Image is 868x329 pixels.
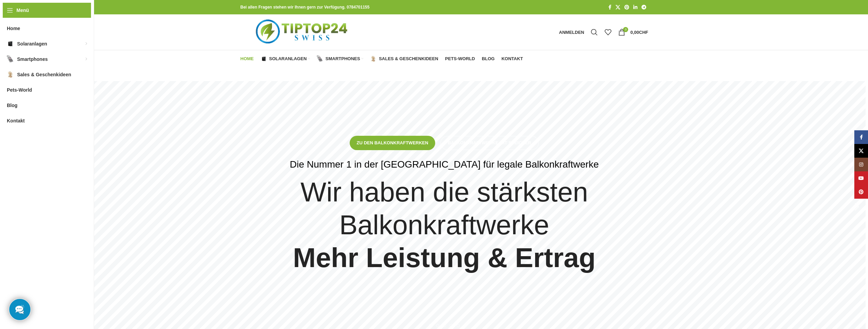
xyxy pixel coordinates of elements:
[241,52,254,66] a: Home
[622,3,631,12] a: Pinterest Social Link
[631,3,639,12] a: LinkedIn Social Link
[241,176,648,274] h4: Wir haben die stärksten Balkonkraftwerke
[482,56,495,62] span: Blog
[241,14,365,50] img: Tiptop24 Nachhaltige & Faire Produkte
[237,52,527,66] div: Hauptnavigation
[623,27,628,32] span: 0
[7,84,32,96] span: Pets-World
[854,130,868,144] a: Facebook Social Link
[456,324,460,327] li: Go to slide 5
[317,56,323,62] img: Smartphones
[370,56,376,62] img: Sales & Geschenkideen
[854,158,868,171] a: Instagram Social Link
[269,56,307,62] span: Solaranlagen
[630,30,648,35] bdi: 0,00
[241,29,365,35] a: Logo der Website
[17,68,71,81] span: Sales & Geschenkideen
[17,53,48,65] span: Smartphones
[848,198,866,215] div: Next slide
[370,52,438,66] a: Sales & Geschenkideen
[445,56,475,62] span: Pets-World
[443,324,446,327] li: Go to slide 3
[587,25,601,39] a: Suche
[606,3,613,12] a: Facebook Social Link
[854,144,868,158] a: X Social Link
[7,115,25,127] span: Kontakt
[502,52,523,66] a: Kontakt
[7,56,14,63] img: Smartphones
[241,56,254,62] span: Home
[854,171,868,185] a: YouTube Social Link
[559,30,584,35] span: Anmelden
[357,140,428,146] span: Zu den Balkonkraftwerken
[241,5,370,10] strong: Bei allen Fragen stehen wir Ihnen gern zur Verfügung. 0784701155
[448,140,531,146] span: Balkonkraftwerke mit Speicher
[7,22,20,35] span: Home
[7,71,14,78] img: Sales & Geschenkideen
[325,56,360,62] span: Smartphones
[556,25,588,39] a: Anmelden
[639,30,648,35] span: CHF
[379,56,438,62] span: Sales & Geschenkideen
[440,136,539,150] a: Balkonkraftwerke mit Speicher
[601,25,615,39] div: Meine Wunschliste
[482,52,495,66] a: Blog
[450,324,453,327] li: Go to slide 4
[293,242,596,273] strong: Mehr Leistung & Ertrag
[615,25,651,39] a: 0 0,00CHF
[290,157,599,172] div: Die Nummer 1 in der [GEOGRAPHIC_DATA] für legale Balkonkraftwerke
[639,3,648,12] a: Telegram Social Link
[613,3,622,12] a: X Social Link
[261,52,310,66] a: Solaranlagen
[445,52,475,66] a: Pets-World
[17,38,47,50] span: Solaranlagen
[436,324,439,327] li: Go to slide 2
[502,56,523,62] span: Kontakt
[7,40,14,47] img: Solaranlagen
[261,56,267,62] img: Solaranlagen
[7,99,17,111] span: Blog
[317,52,363,66] a: Smartphones
[350,136,435,150] a: Zu den Balkonkraftwerken
[429,324,432,327] li: Go to slide 1
[854,185,868,199] a: Pinterest Social Link
[16,6,29,14] span: Menü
